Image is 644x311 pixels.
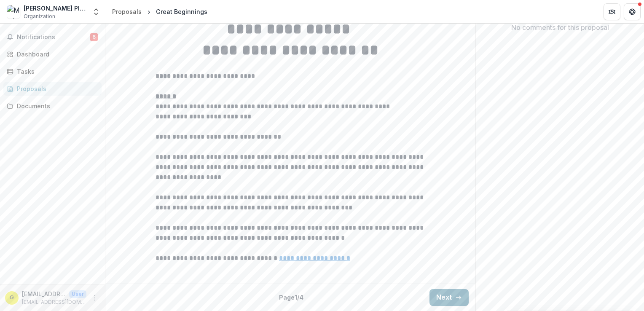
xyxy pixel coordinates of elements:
a: Proposals [3,82,102,96]
div: Documents [17,102,95,110]
button: Notifications6 [3,30,102,44]
div: grants@madonnaplace.org [10,295,14,300]
p: No comments for this proposal [511,22,609,32]
div: Proposals [17,84,95,93]
p: Page 1 / 4 [279,293,303,302]
a: Documents [3,99,102,113]
button: More [90,293,100,303]
span: Notifications [17,34,90,41]
a: Tasks [3,64,102,78]
button: Next [429,289,469,306]
p: [EMAIL_ADDRESS][DOMAIN_NAME] [22,290,66,298]
div: [PERSON_NAME] Place, Inc. [24,4,87,13]
button: Open entity switcher [90,3,102,20]
div: Great Beginnings [156,7,207,16]
a: Proposals [109,5,145,18]
p: User [69,290,86,298]
nav: breadcrumb [109,5,211,18]
button: Partners [604,3,620,20]
div: Tasks [17,67,95,76]
div: Dashboard [17,50,95,59]
a: Dashboard [3,47,102,61]
div: Proposals [112,7,142,16]
span: 6 [90,33,98,41]
img: Madonna Place, Inc. [7,5,20,19]
button: Get Help [624,3,641,20]
span: Organization [24,13,55,20]
p: [EMAIL_ADDRESS][DOMAIN_NAME] [22,298,86,306]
